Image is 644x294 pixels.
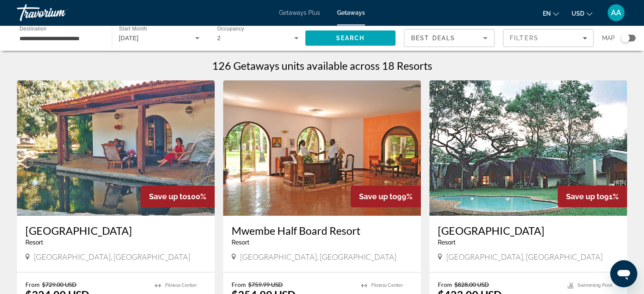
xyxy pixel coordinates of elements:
a: Travorium [17,2,102,24]
button: Filters [503,29,594,47]
span: [GEOGRAPHIC_DATA], [GEOGRAPHIC_DATA] [34,252,190,261]
img: Mwembe Resort [17,80,215,216]
a: Mwembe Half Board Resort [232,224,412,237]
span: Resort [232,239,249,246]
a: Getaways [337,9,365,16]
span: Swimming Pool [578,283,612,288]
span: AA [611,8,621,17]
button: Change language [543,7,559,19]
span: Resort [438,239,456,246]
span: Search [336,35,365,41]
img: Mwembe Half Board Resort [223,80,421,216]
a: [GEOGRAPHIC_DATA] [438,224,619,237]
div: 100% [141,186,215,207]
span: Resort [25,239,43,246]
span: [GEOGRAPHIC_DATA], [GEOGRAPHIC_DATA] [446,252,603,261]
div: 99% [351,186,421,207]
a: [GEOGRAPHIC_DATA] [25,224,206,237]
div: 91% [558,186,627,207]
span: $828.00 USD [454,281,489,288]
span: [GEOGRAPHIC_DATA], [GEOGRAPHIC_DATA] [240,252,396,261]
a: Getaways Plus [279,9,320,16]
iframe: Button to launch messaging window [610,260,637,287]
button: Change currency [572,7,592,19]
span: $759.99 USD [248,281,283,288]
h1: 126 Getaways units available across 18 Resorts [212,59,432,72]
span: Start Month [119,26,147,32]
span: USD [572,10,584,17]
mat-select: Sort by [411,33,487,43]
span: 2 [217,35,221,41]
span: Filters [510,35,539,41]
span: From [25,281,40,288]
span: $729.00 USD [42,281,77,288]
span: Map [602,32,615,44]
span: From [232,281,246,288]
input: Select destination [19,33,101,44]
span: Best Deals [411,35,455,41]
span: Save up to [359,192,397,201]
span: From [438,281,452,288]
span: Occupancy [217,26,244,32]
span: Destination [19,26,47,31]
span: [DATE] [119,35,139,41]
span: Save up to [566,192,604,201]
span: Save up to [149,192,187,201]
span: Fitness Center [371,283,403,288]
img: Sudwala Lodge [429,80,627,216]
span: en [543,10,551,17]
button: Search [305,30,396,46]
span: Fitness Center [165,283,197,288]
button: User Menu [605,4,627,22]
